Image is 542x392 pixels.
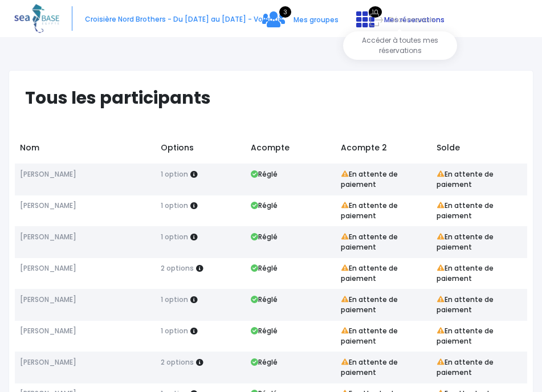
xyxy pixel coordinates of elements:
span: 2 options [161,263,194,273]
span: [PERSON_NAME] [20,263,76,273]
td: Nom [15,137,156,164]
span: [PERSON_NAME] [20,232,76,242]
td: Acompte 2 [336,137,431,164]
strong: Réglé [251,295,278,304]
strong: En attente de paiement [341,169,398,189]
h1: Tous les participants [25,88,527,108]
span: 1 option [161,295,188,304]
a: 3 Mes groupes [253,19,347,28]
span: Croisière Nord Brothers - Du [DATE] au [DATE] - Volantis [85,14,283,24]
a: 10 Mes réservations [347,19,451,28]
span: [PERSON_NAME] [20,295,76,304]
strong: Réglé [251,357,278,367]
span: Mes groupes [294,15,339,24]
span: 10 [369,6,382,18]
td: Solde [431,137,527,164]
strong: En attente de paiement [437,263,494,283]
strong: En attente de paiement [341,201,398,220]
span: 1 option [161,201,188,210]
span: [PERSON_NAME] [20,169,76,179]
strong: Réglé [251,326,278,336]
strong: En attente de paiement [437,201,494,220]
strong: En attente de paiement [341,295,398,315]
span: 2 options [161,357,194,367]
div: Accéder à toutes mes réservations [343,31,457,60]
strong: Réglé [251,263,278,273]
td: Options [156,137,246,164]
span: [PERSON_NAME] [20,201,76,210]
span: [PERSON_NAME] [20,357,76,367]
span: Déconnexion [389,15,434,24]
strong: Réglé [251,201,278,210]
strong: En attente de paiement [437,232,494,252]
td: Acompte [246,137,336,164]
span: 1 option [161,232,188,242]
strong: En attente de paiement [341,232,398,252]
span: 1 option [161,169,188,179]
strong: En attente de paiement [437,357,494,377]
strong: En attente de paiement [437,169,494,189]
strong: Réglé [251,169,278,179]
strong: Réglé [251,232,278,242]
strong: En attente de paiement [341,326,398,346]
strong: En attente de paiement [341,263,398,283]
span: 1 option [161,326,188,336]
strong: En attente de paiement [437,295,494,315]
strong: En attente de paiement [341,357,398,377]
strong: En attente de paiement [437,326,494,346]
span: [PERSON_NAME] [20,326,76,336]
span: 3 [279,6,291,18]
